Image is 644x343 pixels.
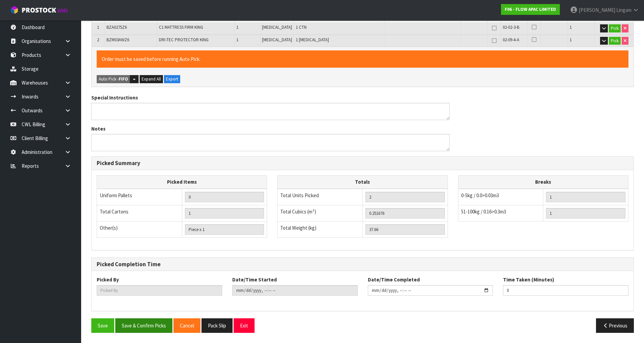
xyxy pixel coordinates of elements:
span: [MEDICAL_DATA] [262,24,292,30]
button: Export [164,75,180,83]
span: 1 [570,24,572,30]
label: Picked By [97,276,119,283]
span: 1 [236,24,238,30]
span: 02-09-4-A [503,37,519,43]
label: Notes [91,125,105,132]
span: [MEDICAL_DATA] [262,37,292,43]
span: Lingam [616,7,631,13]
div: Order must be saved before running Auto Pick. [97,50,628,68]
button: Save [91,318,114,333]
h3: Picked Summary [97,160,628,166]
span: [PERSON_NAME] [579,7,615,13]
span: 2 [97,37,99,43]
span: Expand All [142,76,161,82]
td: Total Units Picked [278,189,363,205]
label: Special Instructions [91,94,138,101]
th: Picked Items [97,176,267,189]
span: DRI-TEC PROTECTOR KING [159,37,209,43]
button: Exit [234,318,255,333]
span: C1 MATTRESS FIRM KING [159,24,203,30]
th: Breaks [458,176,628,189]
td: Total Cartons [97,205,182,221]
span: 51-100kg / 0.16>0.3m3 [461,208,506,215]
span: 1 [570,37,572,43]
span: BZA0275Z6 [106,24,127,30]
strong: F06 - FLOW APAC LIMITED [505,6,556,12]
small: WMS [57,7,68,14]
td: Total Weight (kg) [278,221,363,237]
th: Totals [278,176,448,189]
input: UNIFORM P LINES [185,192,264,202]
button: Previous [596,318,634,333]
input: Picked By [97,285,222,296]
button: Cancel [173,318,200,333]
td: Uniform Pallets [97,189,182,205]
span: BZM03AWZ6 [106,37,129,43]
strong: FIFO [119,76,128,82]
button: Pack Slip [201,318,233,333]
td: Total Cubics (m³) [278,205,363,221]
span: 0-5kg / 0.0>0.03m3 [461,192,499,199]
button: Expand All [140,75,163,83]
button: Pick [609,24,621,32]
td: Other(s) [97,221,182,237]
span: 02-02-3-B [503,24,519,30]
label: Date/Time Started [232,276,277,283]
label: Date/Time Completed [368,276,420,283]
a: F06 - FLOW APAC LIMITED [501,4,560,15]
label: Time Taken (Minutes) [503,276,554,283]
button: Save & Confirm Picks [115,318,172,333]
span: 1 [97,24,99,30]
button: Auto Pick -FIFO [97,75,130,83]
span: 1 [236,37,238,43]
span: 1 CTN [296,24,307,30]
span: 1 [MEDICAL_DATA] [296,37,329,43]
span: ProStock [22,6,56,15]
h3: Picked Completion Time [97,261,628,268]
input: OUTERS TOTAL = CTN [185,208,264,219]
img: cube-alt.png [10,6,19,14]
input: Time Taken [503,285,628,296]
button: Pick [609,37,621,45]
